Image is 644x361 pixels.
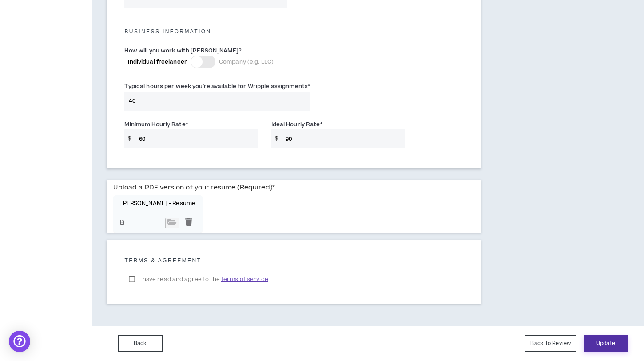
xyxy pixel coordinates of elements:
label: Typical hours per week you're available for Wripple assignments [124,79,310,93]
span: $ [124,129,135,148]
button: Update [584,335,628,352]
label: Ideal Hourly Rate [271,117,322,132]
h5: Business Information [118,28,469,35]
div: Open Intercom Messenger [9,331,30,352]
h5: Terms & Agreement [124,257,463,264]
label: Upload a PDF version of your resume (Required) [113,180,275,195]
span: Company (e.g. LLC) [219,58,274,66]
span: $ [271,129,282,148]
label: Minimum Hourly Rate [124,117,187,132]
button: Back To Review [525,335,576,352]
label: I have read and agree to the [124,273,272,286]
button: Back [118,335,163,352]
span: Individual freelancer [128,58,187,66]
span: terms of service [221,275,268,284]
input: Ex $75 [135,129,258,148]
label: How will you work with [PERSON_NAME]? [124,44,241,58]
input: Ex $90 [281,129,405,148]
p: [PERSON_NAME] - Resume [120,200,195,207]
